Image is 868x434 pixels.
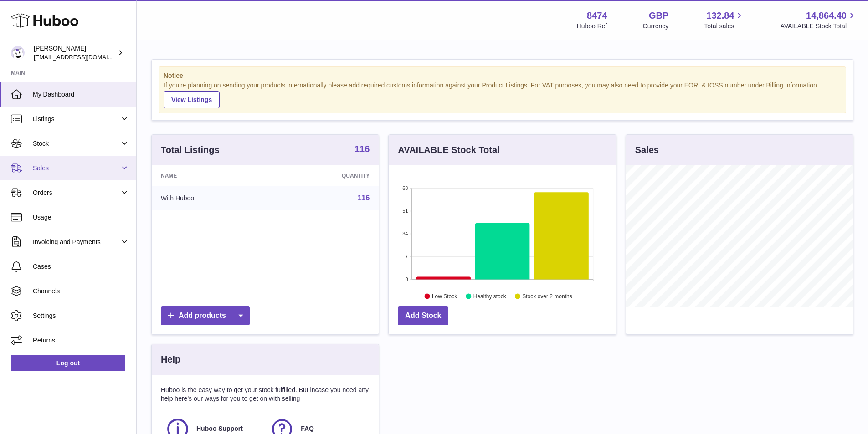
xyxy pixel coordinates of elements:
[161,353,180,366] h3: Help
[577,22,607,31] div: Huboo Ref
[33,139,120,148] span: Stock
[301,424,314,433] span: FAQ
[780,10,857,31] a: 14,864.40 AVAILABLE Stock Total
[398,144,499,156] h3: AVAILABLE Stock Total
[33,189,120,197] span: Orders
[406,276,408,282] text: 0
[354,144,370,155] a: 116
[473,293,507,299] text: Healthy stock
[635,144,659,156] h3: Sales
[403,208,408,214] text: 51
[398,306,448,325] a: Add Stock
[33,115,120,123] span: Listings
[587,10,607,22] strong: 8474
[403,231,408,236] text: 34
[161,386,370,403] p: Huboo is the easy way to get your stock fulfilled. But incase you need any help here's our ways f...
[780,22,857,31] span: AVAILABLE Stock Total
[523,293,572,299] text: Stock over 2 months
[11,355,125,371] a: Log out
[34,44,116,61] div: [PERSON_NAME]
[432,293,457,299] text: Low Stock
[649,10,668,22] strong: GBP
[152,165,272,186] th: Name
[11,46,25,60] img: orders@neshealth.com
[33,238,120,246] span: Invoicing and Payments
[196,424,243,433] span: Huboo Support
[161,306,250,325] a: Add products
[33,213,129,222] span: Usage
[33,90,129,99] span: My Dashboard
[704,10,745,31] a: 132.84 Total sales
[164,81,841,108] div: If you're planning on sending your products internationally please add required customs informati...
[152,186,272,210] td: With Huboo
[33,164,120,173] span: Sales
[403,185,408,191] text: 68
[643,22,669,31] div: Currency
[33,287,129,296] span: Channels
[403,254,408,259] text: 17
[164,71,841,80] strong: Notice
[33,336,129,345] span: Returns
[358,194,370,202] a: 116
[161,144,220,156] h3: Total Listings
[806,10,847,22] span: 14,864.40
[164,91,220,108] a: View Listings
[34,53,134,61] span: [EMAIL_ADDRESS][DOMAIN_NAME]
[33,262,129,271] span: Cases
[706,10,734,22] span: 132.84
[272,165,379,186] th: Quantity
[354,144,370,153] strong: 116
[33,311,129,320] span: Settings
[704,22,745,31] span: Total sales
